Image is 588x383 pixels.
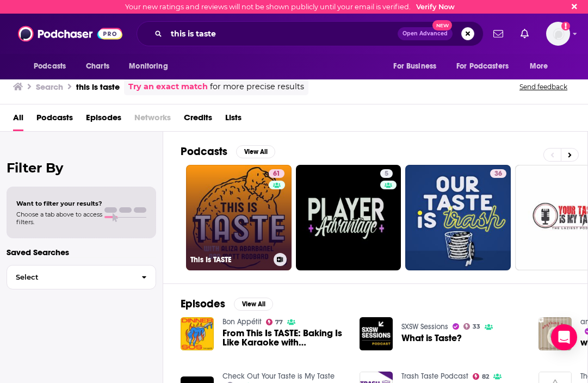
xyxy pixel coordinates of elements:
button: Send feedback [516,82,571,91]
a: What is Taste? [401,333,462,343]
a: Trash Taste Podcast [401,372,468,381]
h2: Episodes [181,297,225,311]
img: User Profile [546,22,570,46]
span: 5 [385,169,388,180]
span: More [530,59,548,74]
input: Search podcasts, credits, & more... [166,25,398,42]
span: Networks [134,109,171,131]
span: Charts [86,59,109,74]
span: for more precise results [210,81,304,93]
button: Open AdvancedNew [398,27,453,40]
button: View All [234,298,273,311]
a: 5 [296,165,401,270]
a: Episodes [86,109,121,131]
img: what is "good taste?" [539,317,572,350]
a: Charts [79,56,116,77]
a: All [13,109,23,131]
div: Open Intercom Messenger [551,324,577,350]
h2: Filter By [7,160,156,176]
span: 61 [273,169,280,180]
a: 61This Is TASTE [186,165,292,270]
span: Podcasts [34,59,66,74]
button: Show profile menu [546,22,570,46]
span: 36 [494,169,502,180]
span: Logged in as workman-publicity [546,22,570,46]
span: Choose a tab above to access filters. [16,211,102,226]
a: Verify Now [416,3,455,11]
a: PodcastsView All [181,145,275,158]
a: 33 [463,323,481,330]
div: Your new ratings and reviews will not be shown publicly until your email is verified. [125,3,455,11]
button: View All [236,145,275,158]
h2: Podcasts [181,145,227,158]
a: Show notifications dropdown [516,24,533,43]
span: From This Is TASTE: Baking Is Like Karaoke with [PERSON_NAME] [222,329,346,347]
div: Search podcasts, credits, & more... [137,21,484,46]
a: Show notifications dropdown [489,24,507,43]
a: Podcasts [36,109,73,131]
span: Open Advanced [403,31,448,36]
span: Select [7,274,133,281]
a: 5 [380,169,393,178]
a: Check Out Your Taste is My Taste [222,372,335,381]
a: SXSW Sessions [401,322,448,331]
span: New [432,20,452,30]
span: For Business [393,59,436,74]
a: Credits [184,109,212,131]
a: 61 [269,169,284,178]
span: Want to filter your results? [16,200,102,207]
p: Saved Searches [7,247,156,257]
span: 33 [473,324,480,329]
span: 77 [275,320,283,325]
a: Try an exact match [128,81,208,93]
button: Select [7,265,156,289]
img: From This Is TASTE: Baking Is Like Karaoke with Abi Balingit [181,317,214,350]
h3: Search [36,82,63,92]
img: Podchaser - Follow, Share and Rate Podcasts [18,23,122,44]
button: open menu [26,56,80,77]
a: Bon Appétit [222,317,262,326]
a: From This Is TASTE: Baking Is Like Karaoke with Abi Balingit [222,329,346,347]
a: 36 [490,169,506,178]
svg: Email not verified [561,22,570,30]
button: open menu [386,56,450,77]
a: Lists [225,109,242,131]
a: 77 [266,319,283,325]
span: Monitoring [129,59,168,74]
a: 82 [473,373,490,380]
span: 82 [482,374,489,379]
a: 36 [405,165,511,270]
span: For Podcasters [456,59,509,74]
button: open menu [449,56,524,77]
button: open menu [121,56,182,77]
h3: this is taste [76,82,120,92]
h3: This Is TASTE [190,255,269,264]
img: What is Taste? [360,317,393,350]
a: EpisodesView All [181,297,273,311]
button: open menu [522,56,562,77]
